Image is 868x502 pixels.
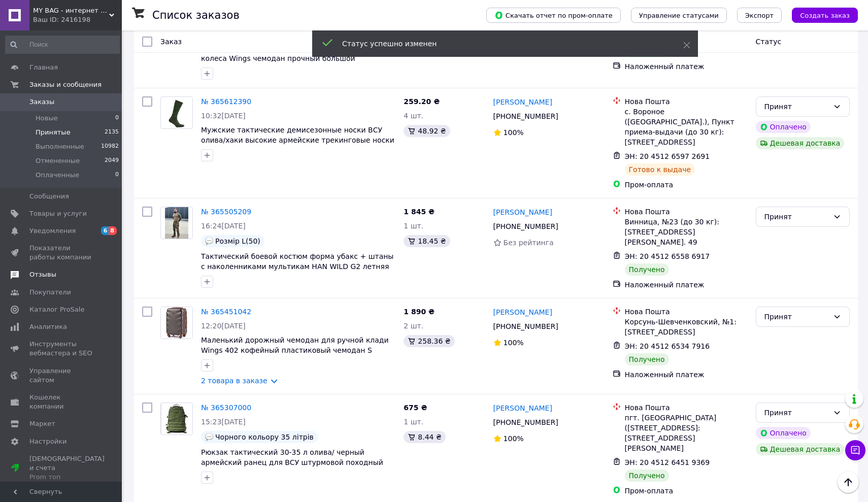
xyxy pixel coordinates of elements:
span: 0 [115,171,119,180]
span: 15:23[DATE] [201,418,246,426]
span: 10:32[DATE] [201,112,246,120]
span: Создать заказ [800,12,850,19]
span: Уведомления [29,226,76,236]
div: Получено [625,353,669,365]
div: Пром-оплата [625,180,748,190]
span: Товары и услуги [29,209,87,218]
button: Создать заказ [792,8,858,23]
div: Корсунь-Шевченковский, №1: [STREET_ADDRESS] [625,317,748,337]
a: 2 товара в заказе [201,377,268,385]
span: 675 ₴ [404,404,427,412]
div: Принят [764,407,829,418]
span: 2 шт. [404,322,423,330]
span: Принятые [36,128,71,137]
span: 4 шт. [404,112,423,120]
div: Наложенный платеж [625,370,748,380]
div: Наложенный платеж [625,280,748,290]
span: ЭН: 20 4512 6597 2691 [625,152,710,160]
span: Показатели работы компании [29,244,94,262]
a: Мужские тактические демисезонные носки ВСУ олива/хаки высокие армейские трекинговые носки с надпи... [201,126,394,154]
span: 10982 [101,142,119,151]
a: [PERSON_NAME] [493,207,552,217]
a: Рюкзак тактический 30-35 л олива/ черный армейский ранец для ВСУ штурмовой походный военный рюкза... [201,448,383,477]
a: № 365451042 [201,308,251,316]
div: Prom топ [29,473,105,482]
div: 18.45 ₴ [404,235,450,247]
div: Готово к выдаче [625,163,695,176]
button: Наверх [838,472,859,493]
a: Создать заказ [782,11,858,19]
div: [PHONE_NUMBER] [491,219,560,233]
a: Фото товару [160,96,193,129]
div: пгт. [GEOGRAPHIC_DATA] ([STREET_ADDRESS]: [STREET_ADDRESS][PERSON_NAME] [625,413,748,453]
div: Наложенный платеж [625,61,748,72]
span: Заказ [160,38,182,46]
div: [PHONE_NUMBER] [491,415,560,429]
span: Заказы и сообщения [29,80,102,89]
span: Новые [36,114,58,123]
span: 2049 [105,156,119,165]
button: Управление статусами [631,8,727,23]
a: № 365612390 [201,97,251,106]
div: Получено [625,263,669,276]
a: № 365307000 [201,404,251,412]
div: Пром-оплата [625,486,748,496]
a: [PERSON_NAME] [493,307,552,317]
div: Статус успешно изменен [342,39,658,49]
span: Настройки [29,437,66,446]
img: :speech_balloon: [205,237,213,245]
a: [PERSON_NAME] [493,97,552,107]
span: Главная [29,63,58,72]
a: Дорожный большой тканевый чемодан серый на 4 колеса Wings чемодан прочный большой текстильный чем... [201,44,392,73]
div: 8.44 ₴ [404,431,445,443]
span: 6 [101,226,109,235]
span: Розмір L(50) [215,237,260,245]
input: Поиск [5,36,120,54]
a: [PERSON_NAME] [493,403,552,413]
span: Покупатели [29,288,71,297]
span: Управление сайтом [29,366,94,385]
button: Чат с покупателем [845,440,865,460]
span: 100% [504,128,524,137]
span: Инструменты вебмастера и SEO [29,340,94,358]
div: 48.92 ₴ [404,125,450,137]
span: 16:24[DATE] [201,222,246,230]
div: Нова Пошта [625,403,748,413]
a: Маленький дорожный чемодан для ручной клади Wings 402 кофейный пластиковый чемодан S чемодан на 4... [201,336,389,364]
span: 0 [115,114,119,123]
a: Фото товару [160,307,193,339]
div: [PHONE_NUMBER] [491,319,560,333]
div: Нова Пошта [625,96,748,107]
div: Принят [764,211,829,222]
span: Отзывы [29,270,56,279]
div: Получено [625,470,669,482]
span: Статус [756,38,782,46]
span: Заказы [29,97,54,107]
span: Экспорт [745,12,774,19]
span: ЭН: 20 4512 6451 9369 [625,458,710,466]
div: Принят [764,101,829,112]
span: 1 845 ₴ [404,208,435,216]
img: Фото товару [161,307,192,339]
span: Отмененные [36,156,80,165]
span: 1 шт. [404,418,423,426]
div: Ваш ID: 2416198 [33,15,122,24]
div: [PHONE_NUMBER] [491,109,560,123]
a: Фото товару [160,403,193,435]
span: 8 [109,226,117,235]
div: Оплачено [756,427,811,439]
span: 100% [504,339,524,347]
button: Экспорт [737,8,782,23]
span: 12:20[DATE] [201,322,246,330]
span: Выполненные [36,142,84,151]
span: Чорного кольору 35 літрів [215,433,314,441]
span: ЭН: 20 4512 6558 6917 [625,252,710,260]
div: Принят [764,311,829,322]
span: 100% [504,434,524,443]
span: ЭН: 20 4512 6534 7916 [625,342,710,350]
div: Нова Пошта [625,307,748,317]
